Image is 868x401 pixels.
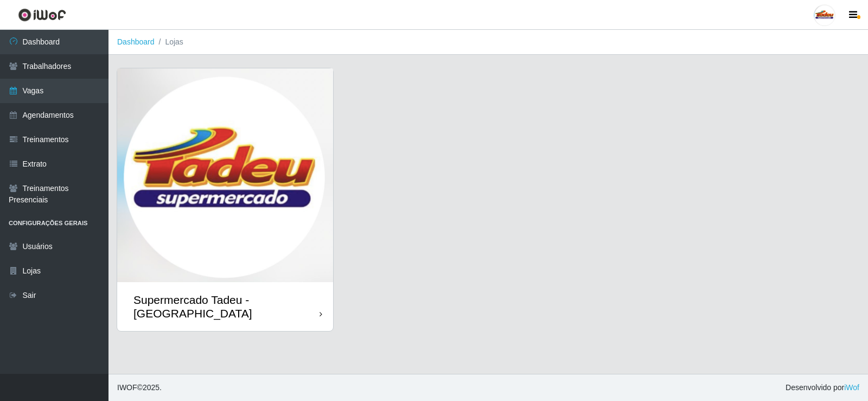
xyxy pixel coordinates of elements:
[133,293,320,320] div: Supermercado Tadeu - [GEOGRAPHIC_DATA]
[117,68,333,331] a: Supermercado Tadeu - [GEOGRAPHIC_DATA]
[117,382,162,393] span: © 2025 .
[844,383,859,392] a: iWof
[108,30,868,55] nav: breadcrumb
[786,382,859,393] span: Desenvolvido por
[117,383,137,392] span: IWOF
[18,8,66,22] img: CoreUI Logo
[117,68,333,282] img: cardImg
[155,36,183,48] li: Lojas
[117,37,155,46] a: Dashboard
